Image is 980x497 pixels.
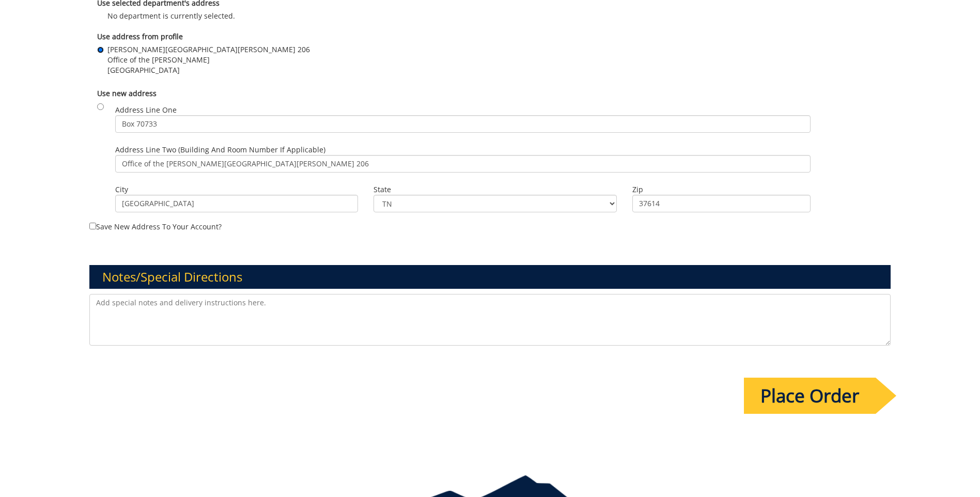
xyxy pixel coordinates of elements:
label: Zip [632,184,811,195]
label: City [115,184,358,195]
b: Use new address [97,88,157,98]
p: No department is currently selected. [97,11,883,21]
input: Address Line Two (Building and Room Number if applicable) [115,155,811,173]
span: Office of the [PERSON_NAME] [107,55,310,65]
input: [PERSON_NAME][GEOGRAPHIC_DATA][PERSON_NAME] 206 Office of the [PERSON_NAME] [GEOGRAPHIC_DATA] [97,46,104,53]
input: Address Line One [115,115,811,133]
input: Place Order [744,378,876,414]
span: [PERSON_NAME][GEOGRAPHIC_DATA][PERSON_NAME] 206 [107,44,310,55]
label: Address Line Two (Building and Room Number if applicable) [115,145,811,173]
input: Save new address to your account? [89,223,96,229]
b: Use address from profile [97,32,183,41]
label: State [374,184,616,195]
input: Zip [632,195,811,212]
h3: Notes/Special Directions [89,265,891,289]
label: Address Line One [115,105,811,133]
span: [GEOGRAPHIC_DATA] [107,65,310,75]
input: City [115,195,358,212]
